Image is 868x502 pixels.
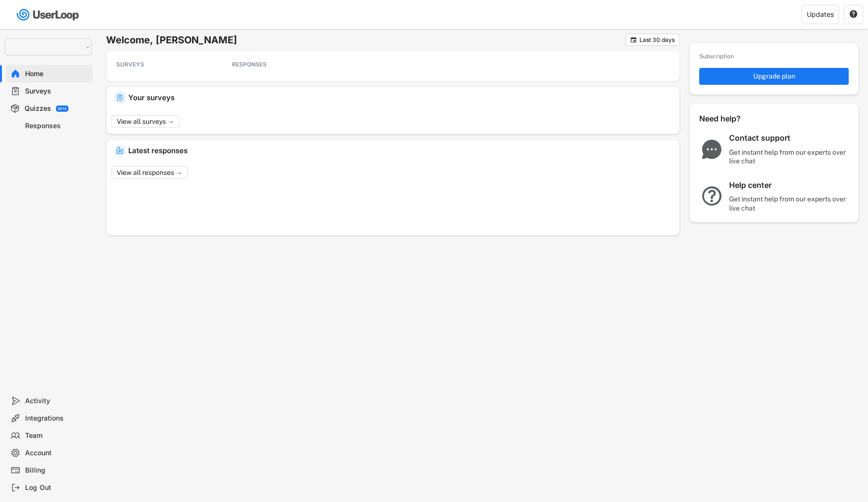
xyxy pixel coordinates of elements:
[630,36,637,43] button: 
[807,11,834,18] div: Updates
[850,10,857,18] text: 
[729,148,850,165] div: Get instant help from our experts over live chat
[128,147,672,154] div: Latest responses
[699,53,734,61] div: Subscription
[729,133,850,143] div: Contact support
[639,37,675,43] div: Last 30 days
[116,147,123,154] img: IncomingMajor.svg
[25,466,89,475] div: Billing
[729,195,850,212] div: Get instant help from our experts over live chat
[116,61,203,68] div: SURVEYS
[128,94,672,101] div: Your surveys
[58,107,67,110] div: BETA
[25,414,89,423] div: Integrations
[25,449,89,458] div: Account
[14,5,82,25] img: userloop-logo-01.svg
[699,114,767,124] div: Need help?
[232,61,319,68] div: RESPONSES
[699,186,724,206] img: QuestionMarkInverseMajor.svg
[25,483,89,492] div: Log Out
[849,10,858,19] button: 
[25,104,51,113] div: Quizzes
[699,140,724,159] img: ChatMajor.svg
[111,166,188,179] button: View all responses →
[106,34,625,46] h6: Welcome, [PERSON_NAME]
[25,396,89,406] div: Activity
[111,115,179,128] button: View all surveys →
[729,180,850,190] div: Help center
[25,69,89,79] div: Home
[25,121,89,131] div: Responses
[25,431,89,440] div: Team
[699,68,849,85] button: Upgrade plan
[25,87,89,96] div: Surveys
[631,36,637,43] text: 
